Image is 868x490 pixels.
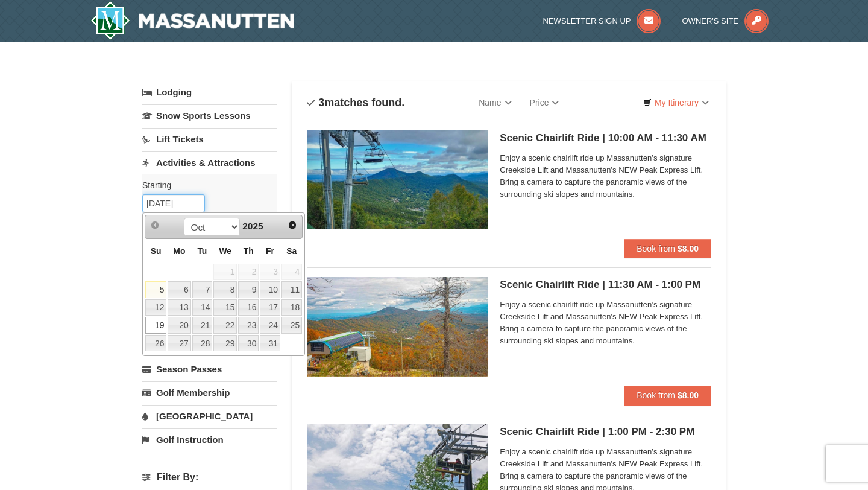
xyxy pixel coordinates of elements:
img: Massanutten Resort Logo [90,1,294,40]
a: 6 [168,281,190,298]
a: Name [470,91,520,115]
a: 29 [213,335,237,352]
span: 3 [260,264,280,281]
span: Book from [637,244,675,253]
span: Book from [637,390,675,400]
a: 28 [192,335,213,352]
a: 26 [145,335,166,352]
a: 12 [145,299,166,316]
a: 21 [192,317,213,334]
span: 1 [213,264,237,281]
a: 10 [260,281,280,298]
a: 22 [213,317,237,334]
strong: $8.00 [678,390,699,400]
a: 30 [238,335,259,352]
a: 18 [281,299,302,316]
a: 23 [238,317,259,334]
a: Owner's Site [682,16,769,25]
span: Owner's Site [682,16,739,25]
a: 5 [145,281,166,298]
label: Starting [142,179,268,191]
img: 24896431-13-a88f1aaf.jpg [307,277,488,376]
span: Next [288,220,297,230]
span: Enjoy a scenic chairlift ride up Massanutten’s signature Creekside Lift and Massanutten's NEW Pea... [500,299,711,347]
span: Thursday [244,246,254,256]
h4: Filter By: [142,472,277,483]
span: Newsletter Sign Up [543,16,631,25]
a: My Itinerary [635,94,717,112]
a: 16 [238,299,259,316]
a: Massanutten Resort [90,1,294,40]
a: 15 [213,299,237,316]
h5: Scenic Chairlift Ride | 11:30 AM - 1:00 PM [500,279,711,291]
span: 2 [238,264,259,281]
a: Newsletter Sign Up [543,16,661,25]
span: Sunday [151,246,162,256]
strong: $8.00 [678,244,699,253]
a: Prev [146,217,163,234]
a: 8 [213,281,237,298]
a: 20 [168,317,190,334]
span: 4 [281,264,302,281]
a: Season Passes [142,358,277,380]
span: Tuesday [197,246,207,256]
a: Lodging [142,81,277,103]
a: Next [284,217,301,234]
a: 27 [168,335,190,352]
span: 2025 [242,221,263,231]
span: Enjoy a scenic chairlift ride up Massanutten’s signature Creekside Lift and Massanutten's NEW Pea... [500,152,711,200]
a: Snow Sports Lessons [142,104,277,127]
a: Lift Tickets [142,128,277,150]
a: 24 [260,317,280,334]
a: 7 [192,281,213,298]
a: 13 [168,299,190,316]
h4: matches found. [307,97,404,109]
a: Activities & Attractions [142,151,277,174]
button: Book from $8.00 [624,239,711,258]
a: [GEOGRAPHIC_DATA] [142,405,277,427]
a: 11 [281,281,302,298]
a: 19 [145,317,166,334]
span: Friday [266,246,274,256]
a: 31 [260,335,280,352]
button: Book from $8.00 [624,386,711,405]
a: Golf Membership [142,381,277,404]
a: 17 [260,299,280,316]
span: Monday [173,246,185,256]
img: 24896431-1-a2e2611b.jpg [307,130,488,229]
a: Golf Instruction [142,428,277,451]
a: Price [521,91,568,115]
a: 9 [238,281,259,298]
h5: Scenic Chairlift Ride | 10:00 AM - 11:30 AM [500,132,711,144]
a: 14 [192,299,213,316]
span: 3 [318,97,324,109]
span: Wednesday [219,246,231,256]
h5: Scenic Chairlift Ride | 1:00 PM - 2:30 PM [500,426,711,438]
a: 25 [281,317,302,334]
span: Prev [150,220,160,230]
span: Saturday [286,246,297,256]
